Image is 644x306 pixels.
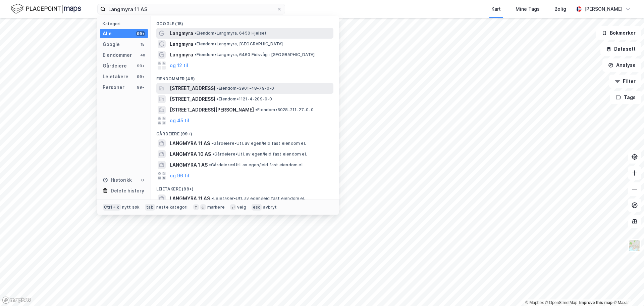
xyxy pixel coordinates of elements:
div: Historikk [103,176,132,184]
div: velg [237,205,246,210]
span: [STREET_ADDRESS] [170,95,215,103]
span: • [212,151,214,157]
div: 99+ [136,74,145,79]
div: 99+ [136,31,145,36]
div: [PERSON_NAME] [584,5,623,13]
span: Eiendom • Langmyra, 6460 Eidsvåg i [GEOGRAPHIC_DATA] [195,52,315,57]
input: Søk på adresse, matrikkel, gårdeiere, leietakere eller personer [106,4,277,14]
button: Bokmerker [596,26,641,40]
div: Google (15) [151,16,339,28]
button: Filter [609,75,641,88]
span: Gårdeiere • Utl. av egen/leid fast eiendom el. [212,151,307,157]
span: Eiendom • 1121-4-209-0-0 [217,96,272,102]
div: Google [103,40,120,48]
div: 99+ [136,85,145,90]
span: Gårdeiere • Utl. av egen/leid fast eiendom el. [209,162,304,168]
button: Analyse [602,58,641,72]
div: 0 [140,177,145,183]
span: [STREET_ADDRESS][PERSON_NAME] [170,106,254,114]
div: Mine Tags [516,5,540,13]
div: 15 [140,42,145,47]
div: Gårdeiere (99+) [151,126,339,138]
button: og 45 til [170,117,189,125]
a: Improve this map [579,300,612,305]
span: • [211,141,213,146]
span: [STREET_ADDRESS] [170,84,215,92]
span: • [211,196,213,201]
a: OpenStreetMap [545,300,578,305]
span: Langmyra [170,40,193,48]
div: Leietakere (99+) [151,181,339,193]
button: og 96 til [170,172,189,180]
span: LANGMYRA 11 AS [170,139,210,147]
span: Eiendom • Langmyra, 6450 Hjelset [195,31,267,36]
div: Personer [103,83,124,91]
div: Kart [491,5,501,13]
button: og 12 til [170,61,188,70]
iframe: Chat Widget [610,274,644,306]
div: Kategori [103,21,148,26]
img: logo.f888ab2527a4732fd821a326f86c7f29.svg [11,3,81,15]
span: LANGMYRA 11 AS [170,194,210,203]
span: Langmyra [170,29,193,37]
div: Alle [103,30,112,38]
div: Gårdeiere [103,62,127,70]
div: tab [145,204,155,211]
span: • [217,86,219,91]
a: Mapbox [525,300,544,305]
img: Z [628,239,641,252]
div: Ctrl + k [103,204,121,211]
span: LANGMYRA 1 AS [170,161,208,169]
span: Gårdeiere • Utl. av egen/leid fast eiendom el. [211,141,306,146]
span: Eiendom • 5028-211-27-0-0 [255,107,314,113]
span: Leietaker • Utl. av egen/leid fast eiendom el. [211,196,305,201]
div: 99+ [136,63,145,69]
div: avbryt [263,205,277,210]
span: • [195,41,197,46]
div: esc [252,204,262,211]
div: Eiendommer [103,51,132,59]
button: Datasett [600,42,641,56]
span: • [195,31,197,36]
div: Leietakere [103,73,128,81]
span: • [209,162,211,167]
div: nytt søk [122,205,140,210]
div: Delete history [111,187,144,195]
div: neste kategori [156,205,188,210]
span: • [195,52,197,57]
span: LANGMYRA 10 AS [170,150,211,158]
div: Eiendommer (48) [151,71,339,83]
button: Tags [610,91,641,104]
span: Eiendom • 3901-48-79-0-0 [217,86,274,91]
span: • [255,107,257,112]
a: Mapbox homepage [2,296,32,304]
span: Eiendom • Langmyra, [GEOGRAPHIC_DATA] [195,41,283,47]
span: Langmyra [170,51,193,59]
div: markere [207,205,225,210]
span: • [217,96,219,101]
div: Bolig [554,5,566,13]
div: 48 [140,52,145,58]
